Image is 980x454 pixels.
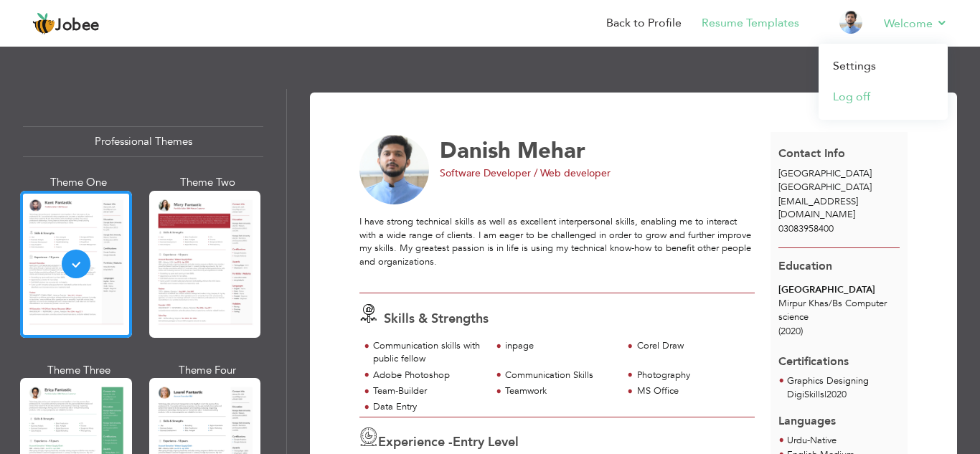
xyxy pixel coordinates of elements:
[637,369,747,382] div: Photography
[32,12,55,35] img: jobee.io
[778,402,836,430] span: Languages
[384,310,489,328] span: Skills & Strengths
[23,175,135,190] div: Theme One
[440,166,611,180] span: Software Developer / Web developer
[359,215,755,282] div: I have strong technical skills as well as excellent interpersonal skills, enabling me to interact...
[778,297,887,323] span: Mirpur Khas Bs Computer science
[152,175,264,190] div: Theme Two
[373,400,483,414] div: Data Entry
[839,11,862,34] img: Profile Img
[778,222,834,235] span: 03083958400
[778,167,872,180] span: [GEOGRAPHIC_DATA]
[453,433,519,452] label: Entry Level
[373,339,483,366] div: Communication skills with public fellow
[778,146,845,161] span: Contact Info
[787,434,807,447] span: Urdu
[359,135,430,205] img: No image
[819,51,948,82] a: Settings
[637,384,747,398] div: MS Office
[778,258,832,274] span: Education
[829,297,832,310] span: /
[505,369,615,382] div: Communication Skills
[787,374,869,387] span: Graphics Designing
[778,343,849,370] span: Certifications
[778,195,858,222] span: [EMAIL_ADDRESS][DOMAIN_NAME]
[55,18,100,34] span: Jobee
[378,433,453,451] span: Experience -
[440,136,511,166] span: Danish
[505,384,615,398] div: Teamwork
[778,283,900,297] div: [GEOGRAPHIC_DATA]
[23,126,263,157] div: Professional Themes
[787,388,869,402] p: DigiSkills 2020
[517,136,585,166] span: Mehar
[884,15,948,32] a: Welcome
[824,388,826,401] span: |
[23,363,135,378] div: Theme Three
[702,15,799,32] a: Resume Templates
[778,325,803,338] span: (2020)
[373,384,483,398] div: Team-Builder
[787,434,837,448] li: Native
[819,82,948,113] a: Log off
[32,12,100,35] a: Jobee
[807,434,810,447] span: -
[152,363,264,378] div: Theme Four
[637,339,747,353] div: Corel Draw
[373,369,483,382] div: Adobe Photoshop
[778,181,872,194] span: [GEOGRAPHIC_DATA]
[606,15,682,32] a: Back to Profile
[505,339,615,353] div: inpage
